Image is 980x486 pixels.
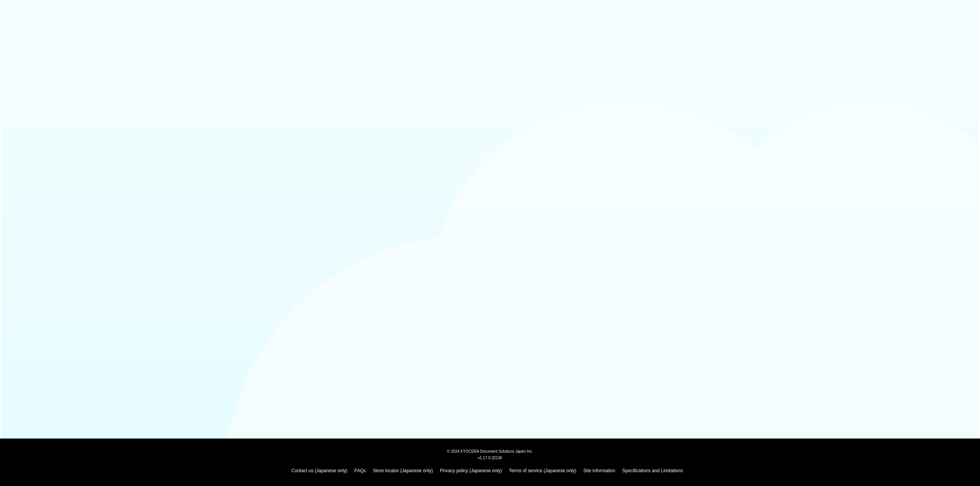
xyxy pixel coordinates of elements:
[373,468,433,473] a: Store locator (Japanese only)
[478,455,502,460] span: v1.17.0.32136
[447,448,533,453] span: © 2024 KYOCERA Document Solutions Japan Inc.
[440,468,502,473] a: Privacy policy (Japanese only)
[622,468,683,473] a: Specifications and Limitations
[291,468,347,473] a: Contact us (Japanese only)
[354,468,366,473] a: FAQs
[583,468,615,473] a: Site information
[509,468,576,473] a: Terms of service (Japanese only)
